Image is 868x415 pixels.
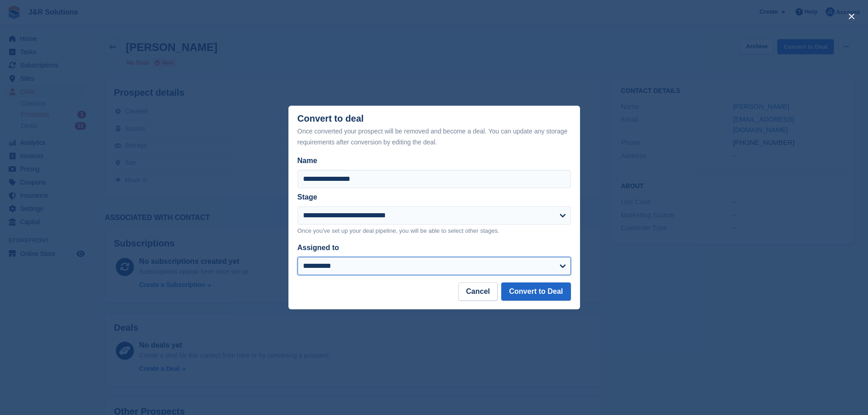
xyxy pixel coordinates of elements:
label: Name [298,155,571,166]
button: close [844,9,859,24]
button: Cancel [458,282,498,301]
button: Convert to Deal [501,282,570,301]
label: Stage [298,193,318,201]
div: Convert to deal [298,113,571,148]
p: Once you've set up your deal pipeline, you will be able to select other stages. [298,226,571,236]
label: Assigned to [298,244,339,251]
div: Once converted your prospect will be removed and become a deal. You can update any storage requir... [298,126,571,148]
